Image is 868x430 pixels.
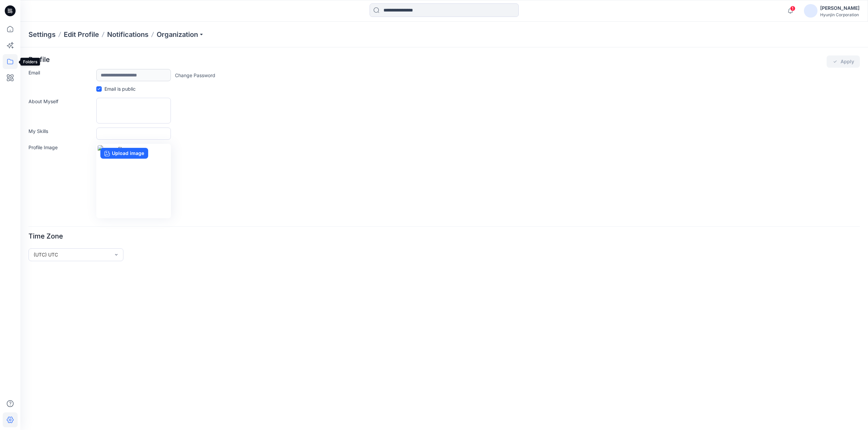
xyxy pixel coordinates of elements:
[98,145,170,217] img: no-profile.png
[28,98,92,121] label: About Myself
[175,72,215,79] a: Change Password
[28,232,63,244] p: Time Zone
[28,69,92,78] label: Email
[64,30,99,39] a: Edit Profile
[28,128,92,137] label: My Skills
[820,12,860,17] div: Hyunjin Corporation
[34,251,110,258] div: (UTC) UTC
[28,55,50,68] p: Profile
[107,30,149,39] a: Notifications
[804,4,817,18] img: avatar
[28,30,56,39] p: Settings
[28,144,92,216] label: Profile Image
[100,148,148,159] label: Upload image
[104,85,136,92] p: Email is public
[790,6,795,11] span: 1
[820,4,860,12] div: [PERSON_NAME]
